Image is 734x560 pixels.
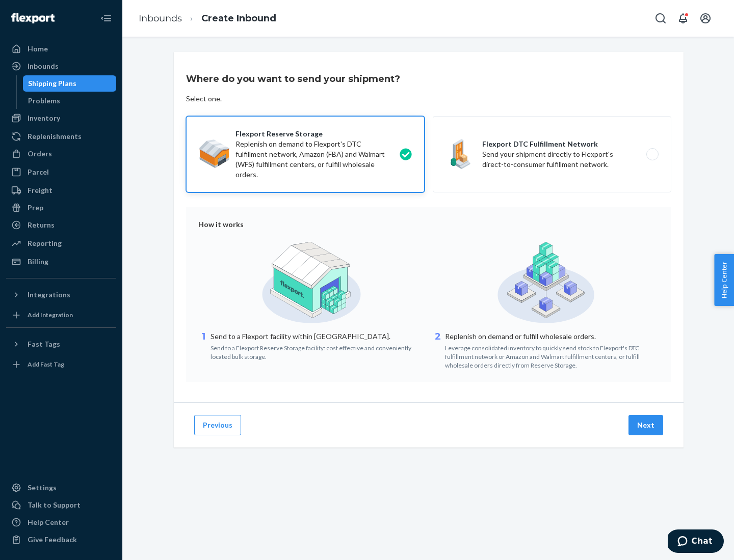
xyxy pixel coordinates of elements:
[28,96,60,106] div: Problems
[23,75,117,92] a: Shipping Plans
[201,13,276,24] a: Create Inbound
[6,254,116,270] a: Billing
[28,185,53,195] div: Freight
[28,238,62,248] div: Reporting
[6,336,116,352] button: Fast Tags
[28,483,57,493] div: Settings
[28,257,48,267] div: Billing
[28,290,70,300] div: Integrations
[6,110,116,126] a: Inventory
[28,167,49,177] div: Parcel
[6,200,116,216] a: Prep
[6,531,116,548] button: Give Feedback
[28,131,82,142] div: Replenishments
[28,311,73,319] div: Add Integration
[28,500,81,510] div: Talk to Support
[668,529,724,555] iframe: Opens a widget where you can chat to one of our agents
[445,331,659,342] p: Replenish on demand or fulfill wholesale orders.
[23,93,117,109] a: Problems
[28,517,69,527] div: Help Center
[28,339,60,349] div: Fast Tags
[28,78,76,89] div: Shipping Plans
[139,13,182,24] a: Inbounds
[28,61,59,71] div: Inbounds
[211,342,425,361] div: Send to a Flexport Reserve Storage facility: cost effective and conveniently located bulk storage.
[673,8,693,29] button: Open notifications
[28,149,52,159] div: Orders
[28,535,77,545] div: Give Feedback
[6,307,116,323] a: Add Integration
[198,330,208,361] div: 1
[194,415,241,435] button: Previous
[186,72,400,86] h3: Where do you want to send your shipment?
[650,8,671,29] button: Open Search Box
[28,113,60,123] div: Inventory
[6,235,116,251] a: Reporting
[6,58,116,74] a: Inbounds
[6,497,116,513] button: Talk to Support
[6,182,116,199] a: Freight
[28,220,55,230] div: Returns
[628,415,663,435] button: Next
[6,514,116,530] a: Help Center
[445,342,659,370] div: Leverage consolidated inventory to quickly send stock to Flexport's DTC fulfillment network or Am...
[211,331,425,342] p: Send to a Flexport facility within [GEOGRAPHIC_DATA].
[130,4,284,34] ol: breadcrumbs
[28,360,64,369] div: Add Fast Tag
[28,203,43,213] div: Prep
[6,146,116,162] a: Orders
[96,8,116,29] button: Close Navigation
[198,219,659,230] div: How it works
[695,8,716,29] button: Open account menu
[11,13,55,23] img: Flexport logo
[6,41,116,57] a: Home
[433,330,443,370] div: 2
[186,94,222,104] div: Select one.
[714,254,734,306] button: Help Center
[6,128,116,145] a: Replenishments
[6,356,116,373] a: Add Fast Tag
[28,44,48,54] div: Home
[6,217,116,233] a: Returns
[6,480,116,496] a: Settings
[6,164,116,180] a: Parcel
[6,287,116,303] button: Integrations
